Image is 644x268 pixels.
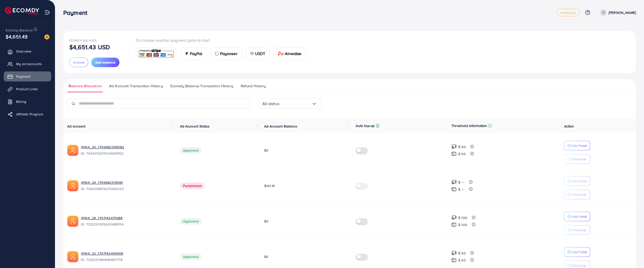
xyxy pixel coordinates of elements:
[63,9,91,16] h3: Payment
[451,144,457,149] img: top-up amount
[241,83,266,89] span: Refund History
[564,212,590,221] button: Add Fund
[246,47,270,60] a: cardUSDT
[564,225,590,235] button: Withdraw
[81,180,172,185] a: 41164_24_1709982576916
[170,83,233,89] span: Ecomdy Balance Transaction History
[180,147,202,154] span: Approved
[16,112,43,117] span: Affiliate Program
[81,145,172,156] div: <span class='underline'>41164_25_1709982599082</span></br>7344319251534069762
[561,11,575,14] span: enterprise
[279,100,312,108] input: Search for option
[264,183,275,188] span: $141.61
[81,180,172,192] div: <span class='underline'>41164_24_1709982576916</span></br>7344318974215340033
[451,257,457,263] img: top-up amount
[564,176,590,186] button: Add Fund
[215,52,219,56] img: card
[81,251,172,256] a: 41164_22_1707142456408
[136,48,176,60] a: card
[69,58,88,67] button: Refund
[136,37,310,43] p: Or choose another payment gate to start
[557,9,580,16] a: enterprise
[67,216,78,227] img: ic-ads-acc.e4c84228.svg
[4,59,51,69] a: My ad accounts
[138,48,175,59] img: card
[95,60,115,65] span: Add balance
[262,100,279,108] span: All status
[4,46,51,56] a: Overview
[264,148,268,153] span: $0
[564,190,590,199] button: Withdraw
[250,52,254,56] img: card
[81,222,172,227] span: ID: 7332120976240689154
[4,71,51,81] a: Payment
[571,192,586,198] p: Withdraw
[185,52,189,56] img: card
[16,49,31,54] span: Overview
[458,144,466,150] p: $ 50
[264,254,268,259] span: $0
[451,180,457,185] img: top-up amount
[458,215,467,221] p: $ 100
[73,60,84,65] span: Refund
[211,47,242,60] a: cardPayoneer
[69,38,97,42] span: Ecomdy Balance
[571,178,587,184] p: Add Fund
[598,9,636,16] a: [PERSON_NAME]
[458,179,465,185] p: $ ---
[451,215,457,220] img: top-up amount
[571,213,587,219] p: Add Fund
[180,253,202,260] span: Approved
[571,143,587,149] p: Add Fund
[190,51,202,57] span: PayPal
[451,222,457,227] img: top-up amount
[6,33,27,40] span: $4,651.43
[623,245,640,264] iframe: Chat
[458,151,466,157] p: $ 50
[69,83,102,89] span: Balance Allocation
[571,156,586,162] p: Withdraw
[91,58,119,67] button: Add balance
[4,97,51,107] a: Billing
[81,151,172,156] span: ID: 7344319251534069762
[67,251,78,262] img: ic-ads-acc.e4c84228.svg
[278,52,284,56] img: card
[6,28,33,33] span: Ecomdy Balance
[571,249,587,255] p: Add Fund
[180,183,205,189] span: Punishment
[255,51,265,57] span: USDT
[264,124,297,129] span: Ad Account Balance
[451,151,457,156] img: top-up amount
[4,84,51,94] a: Product Links
[564,141,590,150] button: Add Fund
[81,145,172,150] a: 41164_25_1709982599082
[458,257,466,263] p: $ 50
[564,124,574,129] span: Action
[180,218,202,225] span: Approved
[285,51,301,57] span: Airwallex
[273,47,306,60] a: cardAirwallex
[44,34,49,39] img: image
[451,187,457,192] img: top-up amount
[458,250,466,256] p: $ 50
[458,186,465,192] p: $ ---
[4,109,51,119] a: Affiliate Program
[356,123,375,129] p: Auto top-up
[67,180,78,191] img: ic-ads-acc.e4c84228.svg
[571,227,586,233] p: Withdraw
[458,222,467,228] p: $ 100
[81,215,172,227] div: <span class='underline'>41164_23_1707142475983</span></br>7332120976240689154
[44,10,50,15] img: menu
[69,44,110,50] p: $4,651.43 USD
[609,10,636,16] p: [PERSON_NAME]
[67,145,78,156] img: ic-ads-acc.e4c84228.svg
[220,51,237,57] span: Payoneer
[264,219,268,224] span: $0
[81,257,172,262] span: ID: 7332120969684811778
[564,247,590,257] button: Add Fund
[5,7,39,15] a: logo
[109,83,163,89] span: Ad Account Transaction History
[81,215,172,220] a: 41164_23_1707142475983
[258,99,321,109] div: Search for option
[564,154,590,164] button: Withdraw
